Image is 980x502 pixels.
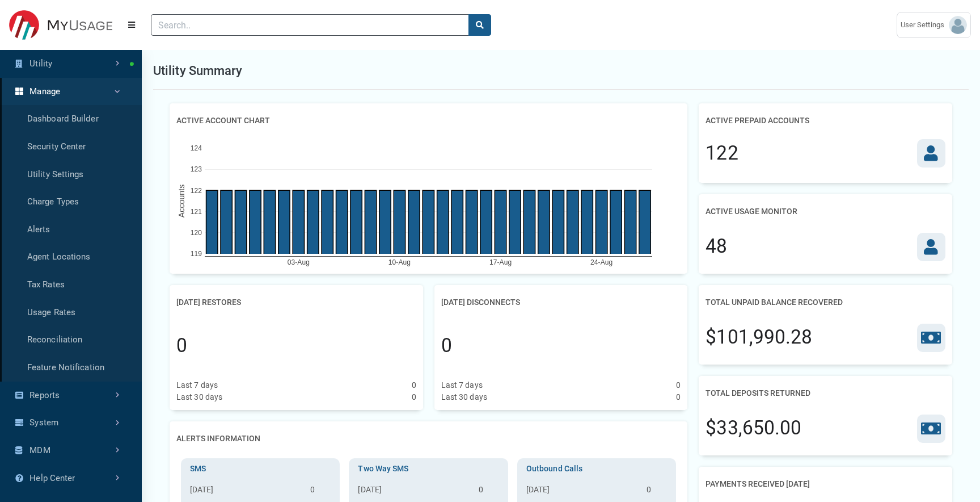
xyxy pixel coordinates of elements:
[706,110,809,131] h2: Active Prepaid Accounts
[706,414,801,442] div: $33,650.00
[676,391,681,403] div: 0
[706,383,810,404] h2: Total Deposits Returned
[151,14,469,36] input: Search
[306,484,335,500] td: 0
[441,391,487,403] div: Last 30 days
[176,332,187,360] div: 0
[706,232,727,261] div: 48
[412,391,416,403] div: 0
[412,379,416,391] div: 0
[901,19,949,31] span: User Settings
[706,292,843,313] h2: Total Unpaid Balance Recovered
[9,10,112,40] img: DEMO Logo
[353,484,474,500] th: [DATE]
[153,61,243,80] h1: Utility Summary
[176,292,241,313] h2: [DATE] Restores
[642,484,671,500] td: 0
[441,292,520,313] h2: [DATE] Disconnects
[897,12,971,38] a: User Settings
[706,474,810,495] h2: Payments Received [DATE]
[176,391,222,403] div: Last 30 days
[176,428,260,449] h2: Alerts Information
[353,463,503,475] h3: Two Way SMS
[706,139,738,168] div: 122
[176,110,270,131] h2: Active Account Chart
[121,15,142,35] button: Menu
[522,463,671,475] h3: Outbound Calls
[474,484,504,500] td: 0
[185,484,306,500] th: [DATE]
[468,14,491,36] button: search
[441,379,483,391] div: Last 7 days
[706,201,797,222] h2: Active Usage Monitor
[185,463,335,475] h3: SMS
[522,484,642,500] th: [DATE]
[176,379,218,391] div: Last 7 days
[441,332,452,360] div: 0
[676,379,681,391] div: 0
[706,323,812,352] div: $101,990.28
